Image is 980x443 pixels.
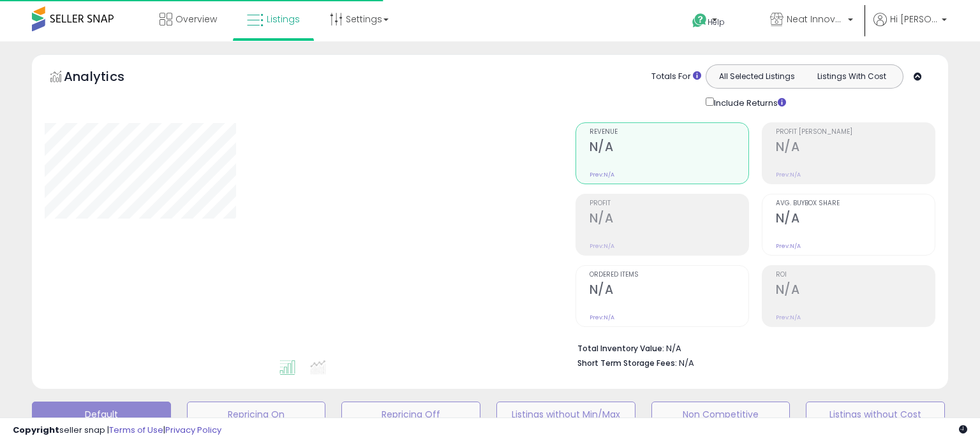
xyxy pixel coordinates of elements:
span: Neat Innovations [787,13,844,25]
h5: Analytics [64,68,149,89]
a: Hi [PERSON_NAME] [873,13,947,41]
span: N/A [679,357,694,369]
a: Help [682,3,750,41]
small: Prev: N/A [590,242,614,250]
b: Short Term Storage Fees: [577,358,677,368]
button: Repricing On [187,402,326,427]
button: All Selected Listings [709,68,805,85]
small: Prev: N/A [590,314,614,321]
span: Listings [267,13,300,25]
span: Overview [175,13,217,25]
div: Totals For [651,71,701,83]
i: Get Help [692,13,708,29]
small: Prev: N/A [776,171,801,178]
span: ROI [776,272,935,279]
small: Prev: N/A [776,242,801,250]
small: Prev: N/A [776,314,801,321]
span: Hi [PERSON_NAME] [890,13,938,25]
div: Include Returns [696,95,801,110]
div: seller snap | | [13,425,221,437]
small: Prev: N/A [590,171,614,178]
span: Avg. Buybox Share [776,200,935,207]
a: Terms of Use [109,424,163,436]
strong: Copyright [13,424,59,436]
b: Total Inventory Value: [577,343,664,354]
h2: N/A [590,211,748,228]
button: Listings With Cost [804,68,899,85]
button: Listings without Min/Max [496,402,635,427]
h2: N/A [590,282,748,300]
button: Repricing Off [341,402,480,427]
span: Revenue [590,129,748,136]
span: Profit [590,200,748,207]
li: N/A [577,340,926,355]
h2: N/A [776,282,935,300]
span: Ordered Items [590,272,748,279]
h2: N/A [776,211,935,228]
button: Non Competitive [651,402,791,427]
button: Default [32,402,171,427]
span: Help [708,17,725,27]
button: Listings without Cost [806,402,945,427]
a: Privacy Policy [165,424,221,436]
h2: N/A [590,140,748,157]
h2: N/A [776,140,935,157]
span: Profit [PERSON_NAME] [776,129,935,136]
